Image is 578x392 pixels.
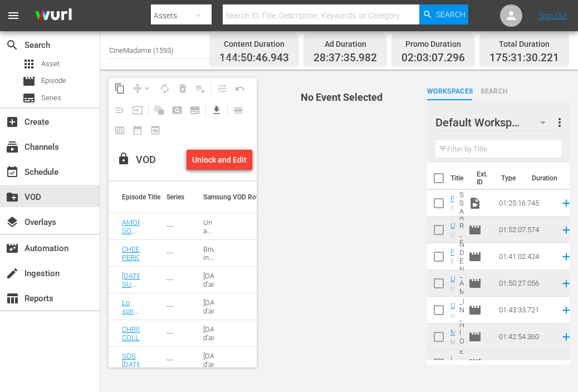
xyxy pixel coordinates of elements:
[455,217,464,243] td: POPSTAR_FUGA_IT
[192,80,209,97] span: Clear Lineup
[129,101,146,119] span: Update Metadata from Key Asset
[468,277,482,290] span: Episode
[419,4,468,24] button: Search
[455,190,464,217] td: FAMA_ASSASSINO_IT
[166,249,177,257] div: ---
[203,272,213,288] div: [DATE] d'amore
[136,154,156,166] div: VOD
[455,270,464,297] td: PIZZICO_AMORE_IT
[190,182,227,213] th: Samsung VOD Row
[450,163,470,194] th: Title
[146,121,164,139] span: View Backup
[450,205,457,212] div: FAMA DA ASSASSINO
[494,243,556,270] td: 01:41:02.424
[6,38,19,52] span: search
[111,121,129,139] span: Week Calendar View
[153,182,190,213] th: Series
[211,105,222,116] span: get_app
[468,250,482,263] span: Episode
[455,324,464,350] td: MATRIMONIO_FINTA_IT
[6,165,19,179] span: Schedule
[219,52,289,65] span: 144:50:46.943
[468,330,482,344] span: Episode
[436,4,466,24] span: Search
[6,115,19,129] span: Create
[455,243,464,270] td: FALSA_INDENTITA_IT
[494,270,556,297] td: 01:50:27.056
[203,245,213,262] div: Brividi in rosa
[22,57,36,71] span: Asset
[435,107,556,138] div: Default Workspace
[203,352,213,369] div: [DATE] d'amore
[226,100,247,121] span: Day Calendar View
[166,276,177,284] div: ---
[560,277,572,290] svg: Add to Schedule
[450,221,460,355] a: UNA POPSTAR IN FUGA
[117,152,130,165] span: lock
[122,298,143,332] a: Lo spirito del [DATE]
[473,86,516,97] span: Search
[186,101,204,119] span: Create Series Block
[111,101,129,119] span: Fill episodes with ad slates
[450,232,455,239] div: UNA POPSTAR IN FUGA
[276,92,408,103] h4: No Event Selected
[41,92,61,104] span: Series
[553,109,566,136] button: more_vert
[6,215,19,229] span: layers
[560,357,572,370] svg: Add to Schedule
[22,91,36,105] span: Series
[450,312,457,319] div: UN KILLER IN CASA
[450,258,457,266] div: FALSA INDENTITà
[129,80,156,97] span: Remove Gaps & Overlaps
[22,75,36,88] span: Episode
[6,140,19,154] span: Channels
[174,80,192,97] span: Select an event to delete
[114,83,125,94] span: content_copy
[468,303,482,317] span: Episode
[494,163,525,194] th: Type
[187,150,252,170] button: Unlock and Edit
[166,356,177,364] div: ---
[6,292,19,305] span: Reports
[560,331,572,343] svg: Add to Schedule
[401,52,465,65] span: 02:03:07.296
[203,325,213,342] div: [DATE] d'amore
[560,197,572,209] svg: Add to Schedule
[494,190,556,217] td: 01:25:16.745
[468,197,482,210] span: Video
[314,36,377,52] div: Ad Duration
[494,297,556,324] td: 01:43:33.721
[6,190,19,204] span: VOD
[468,223,482,237] span: Episode
[122,245,169,262] a: CHEERLEADER PERICOLOSE
[494,350,556,377] td: 01:49:36.606
[7,9,20,22] span: menu
[122,325,161,342] a: CHRISTMAS COLLISION
[122,218,146,252] a: AMORE SOTTO LE STELLE
[450,285,457,292] div: UN PIZZICO D'AMORE
[455,350,464,377] td: AMORE_VERO_IT
[192,150,247,170] div: Unlock and Edit
[146,100,168,121] span: Refresh All Search Blocks
[494,324,556,350] td: 01:42:54.360
[489,52,559,65] span: 175:31:30.221
[203,298,213,315] div: [DATE] d'amore
[219,36,289,52] div: Content Duration
[427,86,473,97] span: Workspaces
[109,182,153,213] th: Episode Title
[553,116,566,129] span: more_vert
[455,297,464,324] td: KILLER_IN_CASA_IT
[27,3,80,29] img: ans4CAIJ8jUAAAAAAAAAAAAAAAAAAAAAAAAgQb4GAAAAAAAAAAAAAAAAAAAAAAAAJMjXAAAAAAAAAAAAAAAAAAAAAAAAgAT5G...
[122,272,154,297] a: [DATE] SUL GHIACCIO
[203,218,213,235] div: Un amore di Matrimonio
[168,101,186,119] span: Create Search Block
[450,339,457,346] div: MATRIMONIO PER FINTA
[111,80,129,97] span: Copy Lineup
[122,352,143,369] a: SOS [DATE]
[538,11,567,20] a: Sign Out
[209,78,231,100] span: Customize Events
[41,58,60,70] span: Asset
[6,242,19,255] span: Automation
[129,121,146,139] span: Month Calendar View
[231,80,249,97] span: Revert to Primary Episode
